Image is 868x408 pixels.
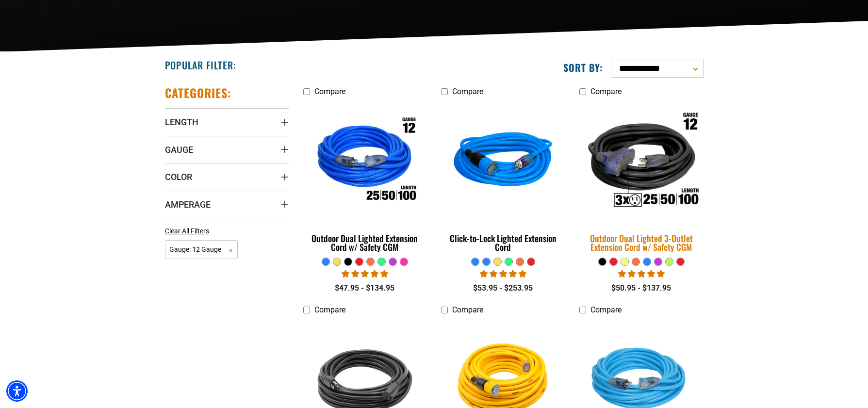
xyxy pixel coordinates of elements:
[618,269,665,278] span: 4.80 stars
[165,136,289,163] summary: Gauge
[342,269,388,278] span: 4.81 stars
[452,305,483,314] span: Compare
[303,101,427,257] a: Outdoor Dual Lighted Extension Cord w/ Safety CGM Outdoor Dual Lighted Extension Cord w/ Safety CGM
[165,116,198,128] span: Length
[6,380,28,402] div: Accessibility Menu
[303,234,427,251] div: Outdoor Dual Lighted Extension Cord w/ Safety CGM
[165,144,193,155] span: Gauge
[590,305,622,314] span: Compare
[165,226,213,236] a: Clear All Filters
[442,106,564,217] img: blue
[165,163,289,190] summary: Color
[441,234,565,251] div: Click-to-Lock Lighted Extension Cord
[165,171,192,182] span: Color
[165,227,209,235] span: Clear All Filters
[165,199,211,210] span: Amperage
[165,59,236,71] h2: Popular Filter:
[165,108,289,135] summary: Length
[590,87,622,96] span: Compare
[303,282,427,294] div: $47.95 - $134.95
[579,282,703,294] div: $50.95 - $137.95
[314,305,345,314] span: Compare
[165,191,289,218] summary: Amperage
[441,101,565,257] a: blue Click-to-Lock Lighted Extension Cord
[452,87,483,96] span: Compare
[579,234,703,251] div: Outdoor Dual Lighted 3-Outlet Extension Cord w/ Safety CGM
[165,240,238,259] span: Gauge: 12 Gauge
[573,99,709,224] img: Outdoor Dual Lighted 3-Outlet Extension Cord w/ Safety CGM
[480,269,526,278] span: 4.87 stars
[563,61,603,74] label: Sort by:
[304,106,426,217] img: Outdoor Dual Lighted Extension Cord w/ Safety CGM
[314,87,345,96] span: Compare
[441,282,565,294] div: $53.95 - $253.95
[579,101,703,257] a: Outdoor Dual Lighted 3-Outlet Extension Cord w/ Safety CGM Outdoor Dual Lighted 3-Outlet Extensio...
[165,85,232,100] h2: Categories:
[165,245,238,254] a: Gauge: 12 Gauge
